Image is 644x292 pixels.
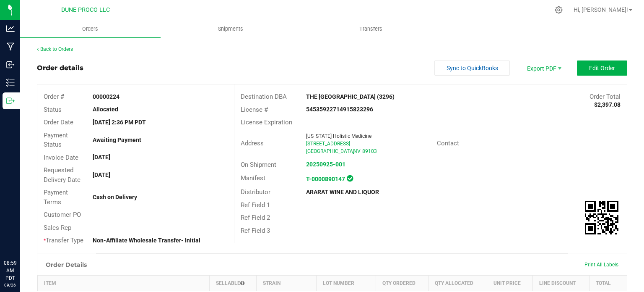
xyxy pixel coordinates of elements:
[93,237,200,244] strong: Non-Affiliate Wholesale Transfer- Initial
[362,148,377,154] span: 89103
[585,201,618,234] qrcode: 00000224
[347,174,353,183] span: In Sync
[301,20,441,38] a: Transfers
[594,101,621,108] strong: $2,397.08
[93,106,118,113] strong: Allocated
[44,189,68,206] span: Payment Terms
[487,275,532,291] th: Unit Price
[434,61,510,76] button: Sync to QuickBooks
[6,42,15,51] inline-svg: Manufacturing
[306,148,354,154] span: [GEOGRAPHIC_DATA]
[20,20,161,38] a: Orders
[93,137,141,143] strong: Awaiting Payment
[209,275,257,291] th: Sellable
[447,65,498,71] span: Sync to QuickBooks
[437,139,459,147] span: Contact
[44,132,68,149] span: Payment Status
[44,118,73,126] span: Order Date
[4,282,16,288] p: 09/26
[241,174,265,182] span: Manifest
[6,79,15,87] inline-svg: Inventory
[44,224,71,231] span: Sales Rep
[241,93,287,100] span: Destination DBA
[71,25,109,33] span: Orders
[44,154,78,161] span: Invoice Date
[574,6,628,13] span: Hi, [PERSON_NAME]!
[6,97,15,105] inline-svg: Outbound
[589,275,627,291] th: Total
[306,189,379,195] strong: ARARAT WINE AND LIQUOR
[257,275,316,291] th: Strain
[44,166,80,184] span: Requested Delivery Date
[316,275,376,291] th: Lot Number
[46,261,87,268] h1: Order Details
[61,6,110,13] span: DUNE PROCO LLC
[93,171,110,178] strong: [DATE]
[553,6,564,14] div: Manage settings
[241,214,270,221] span: Ref Field 2
[241,227,270,234] span: Ref Field 3
[353,148,353,154] span: ,
[37,46,73,52] a: Back to Orders
[306,133,371,139] span: [US_STATE] Holistic Medicine
[93,194,137,200] strong: Cash on Delivery
[589,65,615,71] span: Edit Order
[348,25,394,33] span: Transfers
[6,61,15,69] inline-svg: Inbound
[376,275,428,291] th: Qty Ordered
[533,275,589,291] th: Line Discount
[241,106,268,113] span: License #
[207,25,254,33] span: Shipments
[241,139,264,147] span: Address
[4,259,16,282] p: 08:59 AM PDT
[428,275,487,291] th: Qty Allocated
[353,148,361,154] span: NV
[584,262,618,268] span: Print All Labels
[44,237,83,244] span: Transfer Type
[8,225,34,250] iframe: Resource center
[306,141,350,147] span: [STREET_ADDRESS]
[37,63,83,73] div: Order details
[241,201,270,209] span: Ref Field 1
[585,201,618,234] img: Scan me!
[38,275,210,291] th: Item
[93,154,110,160] strong: [DATE]
[161,20,301,38] a: Shipments
[93,93,119,100] strong: 00000224
[241,188,270,196] span: Distributor
[577,61,627,76] button: Edit Order
[44,106,62,113] span: Status
[44,93,64,100] span: Order #
[6,24,15,33] inline-svg: Analytics
[44,211,81,218] span: Customer PO
[306,161,345,168] a: 20250925-001
[93,119,146,126] strong: [DATE] 2:36 PM PDT
[589,93,621,100] span: Order Total
[306,106,373,113] strong: 54535922714915823296
[241,118,292,126] span: License Expiration
[306,176,345,182] a: T-0000890147
[518,61,569,76] li: Export PDF
[306,93,395,100] strong: THE [GEOGRAPHIC_DATA] (3296)
[241,161,276,168] span: On Shipment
